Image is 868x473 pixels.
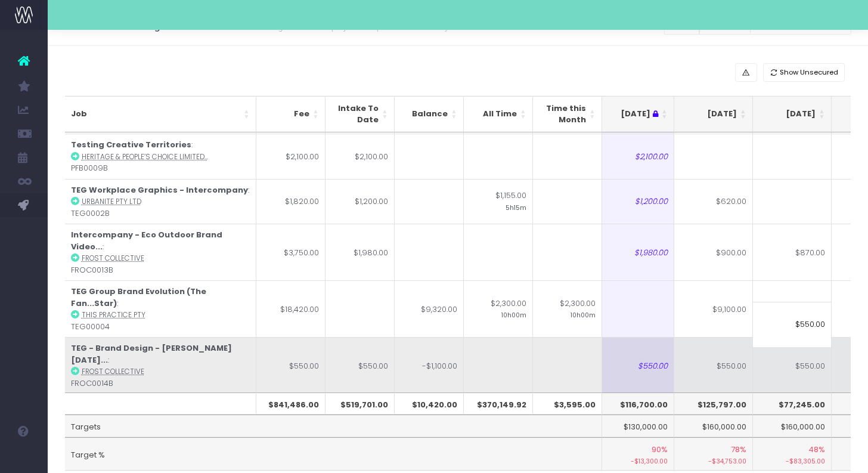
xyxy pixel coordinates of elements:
[753,96,832,132] th: Oct 25: activate to sort column ascending
[71,286,206,309] strong: TEG Group Brand Evolution (The Fan...Star)
[753,337,832,394] td: $550.00
[256,280,325,337] td: $18,420.00
[753,415,832,437] td: $160,000.00
[82,367,144,376] abbr: Frost Collective
[674,415,753,437] td: $160,000.00
[464,392,533,415] th: $370,149.92
[596,96,674,132] th: Aug 25 : activate to sort column ascending
[395,96,464,132] th: Balance: activate to sort column ascending
[256,392,325,415] th: $841,486.00
[65,224,256,280] td: : FROC0013B
[325,224,395,280] td: $1,980.00
[596,134,674,179] td: $2,100.00
[674,96,753,132] th: Sep 25: activate to sort column ascending
[256,134,325,179] td: $2,100.00
[325,337,395,394] td: $550.00
[65,134,256,179] td: : PFB0009B
[65,437,602,471] td: Target %
[325,392,395,415] th: $519,701.00
[731,444,746,456] span: 78%
[753,392,832,415] th: $77,245.00
[652,444,668,456] span: 90%
[395,337,464,394] td: -$1,100.00
[256,179,325,224] td: $1,820.00
[759,455,825,466] small: -$83,305.00
[763,63,845,82] button: Show Unsecured
[464,96,533,132] th: All Time: activate to sort column ascending
[464,179,533,224] td: $1,155.00
[596,392,674,415] th: $116,700.00
[571,309,596,320] small: 10h00m
[596,224,674,280] td: $1,980.00
[602,455,668,466] small: -$13,300.00
[395,392,464,415] th: $10,420.00
[65,415,602,437] td: Targets
[71,229,222,252] strong: Intercompany - Eco Outdoor Brand Video...
[753,224,832,280] td: $870.00
[596,415,674,437] td: $130,000.00
[680,455,746,466] small: -$34,753.00
[596,179,674,224] td: $1,200.00
[533,280,602,337] td: $2,300.00
[256,224,325,280] td: $3,750.00
[533,392,602,415] th: $3,595.00
[808,444,825,456] span: 48%
[71,139,191,150] strong: Testing Creative Territories
[82,310,145,320] abbr: This Practice Pty
[674,179,753,224] td: $620.00
[506,202,526,212] small: 5h15m
[65,179,256,224] td: : TEG0002B
[501,309,526,320] small: 10h00m
[780,67,838,78] span: Show Unsecured
[674,280,753,337] td: $9,100.00
[65,96,256,132] th: Job: activate to sort column ascending
[464,280,533,337] td: $2,300.00
[395,280,464,337] td: $9,320.00
[325,134,395,179] td: $2,100.00
[596,337,674,394] td: $550.00
[65,337,256,394] td: : FROC0014B
[15,449,33,467] img: images/default_profile_image.png
[674,337,753,394] td: $550.00
[71,184,248,196] strong: TEG Workplace Graphics - Intercompany
[82,152,208,162] abbr: Heritage & People’s Choice Limited
[65,280,256,337] td: : TEG00004
[256,337,325,394] td: $550.00
[82,197,141,206] abbr: Urbanite Pty Ltd
[674,224,753,280] td: $900.00
[674,392,753,415] th: $125,797.00
[325,179,395,224] td: $1,200.00
[325,96,395,132] th: Intake To Date: activate to sort column ascending
[71,342,232,366] strong: TEG - Brand Design - [PERSON_NAME] [DATE]...
[533,96,602,132] th: Time this Month: activate to sort column ascending
[82,253,144,263] abbr: Frost Collective
[256,96,325,132] th: Fee: activate to sort column ascending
